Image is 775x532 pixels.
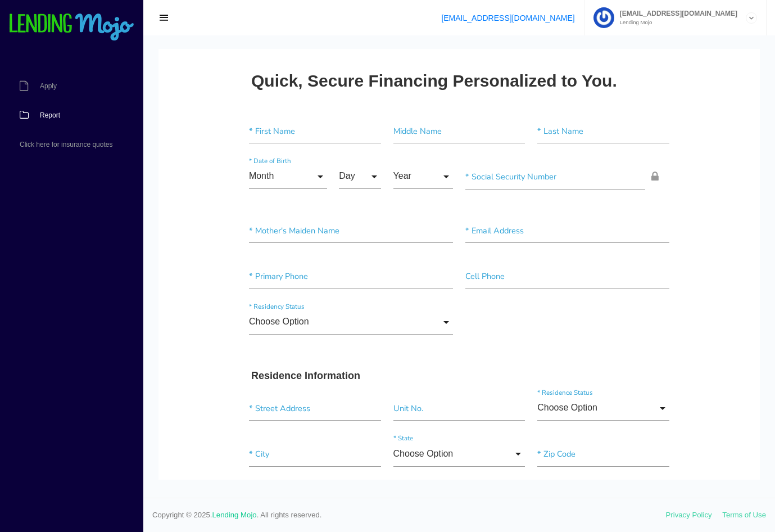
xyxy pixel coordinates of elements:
a: [EMAIL_ADDRESS][DOMAIN_NAME] [441,13,574,22]
span: Apply [40,83,57,89]
h3: Residence Information [93,321,509,333]
a: Privacy Policy [666,511,712,519]
img: Profile image [593,7,614,28]
span: Report [40,112,60,119]
span: Click here for insurance quotes [20,141,112,148]
span: Copyright © 2025. . All rights reserved. [152,510,666,521]
a: Terms of Use [722,511,766,519]
small: Lending Mojo [614,20,737,25]
h2: Quick, Secure Financing Personalized to You. [93,22,459,41]
span: [EMAIL_ADDRESS][DOMAIN_NAME] [614,10,737,17]
img: logo-small.png [8,13,135,42]
a: Lending Mojo [212,511,257,519]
